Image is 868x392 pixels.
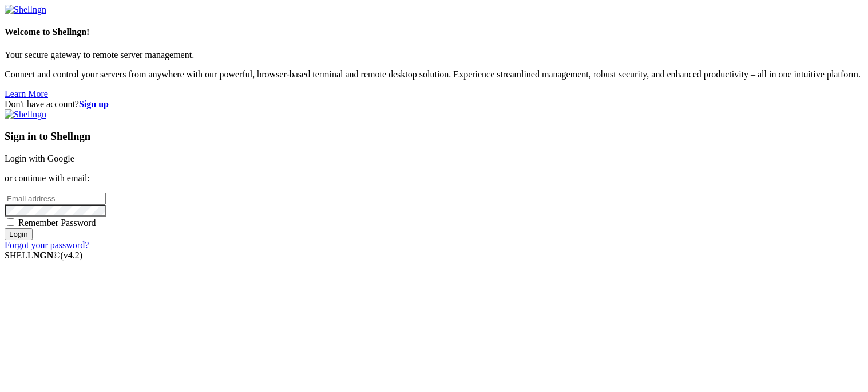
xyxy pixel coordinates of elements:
[5,5,46,15] img: Shellngn
[18,218,96,228] span: Remember Password
[5,193,106,205] input: Email address
[5,173,863,183] p: or continue with email:
[5,240,89,250] a: Forgot your password?
[5,250,82,260] span: SHELL ©
[5,69,863,80] p: Connect and control your servers from anywhere with our powerful, browser-based terminal and remo...
[5,89,48,99] a: Learn More
[5,27,863,37] h4: Welcome to Shellngn!
[33,250,54,260] b: NGN
[5,50,863,60] p: Your secure gateway to remote server management.
[5,99,863,109] div: Don't have account?
[7,218,14,226] input: Remember Password
[5,109,46,120] img: Shellngn
[5,154,74,163] a: Login with Google
[5,130,863,143] h3: Sign in to Shellngn
[61,250,83,260] span: 4.2.0
[79,99,109,109] a: Sign up
[5,228,33,240] input: Login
